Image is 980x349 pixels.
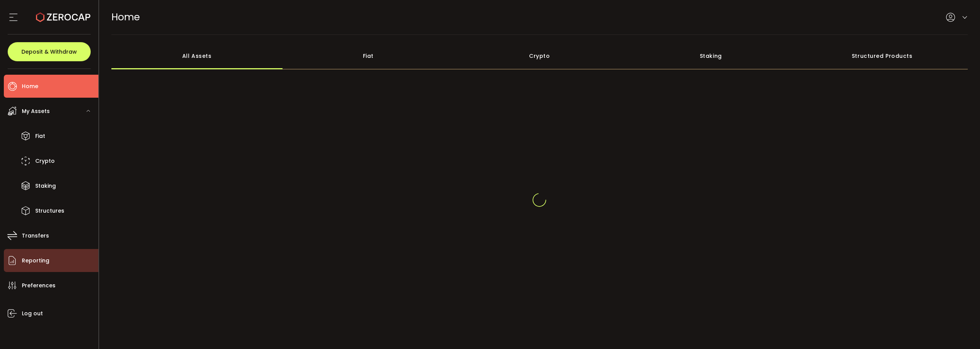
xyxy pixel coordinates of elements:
[35,205,64,216] span: Structures
[22,81,38,92] span: Home
[22,255,49,266] span: Reporting
[283,43,454,69] div: Fiat
[22,230,49,241] span: Transfers
[35,156,55,167] span: Crypto
[22,106,50,117] span: My Assets
[797,43,968,69] div: Structured Products
[111,10,140,24] span: Home
[454,43,626,69] div: Crypto
[35,131,45,142] span: Fiat
[35,180,56,192] span: Staking
[111,43,283,69] div: All Assets
[625,43,797,69] div: Staking
[21,49,77,54] span: Deposit & Withdraw
[22,308,43,319] span: Log out
[8,42,91,61] button: Deposit & Withdraw
[22,280,56,291] span: Preferences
